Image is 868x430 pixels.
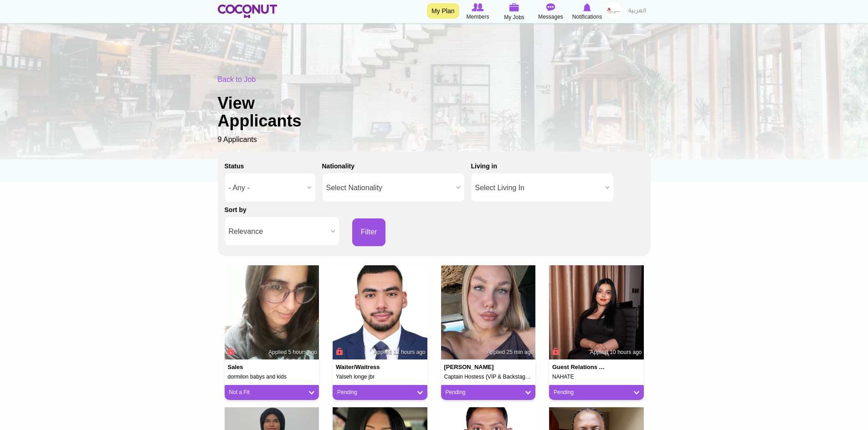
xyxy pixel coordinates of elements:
[352,218,386,246] button: Filter
[509,3,519,11] img: My Jobs
[538,12,563,21] span: Messages
[551,347,559,356] span: Connect to Unlock the Profile
[444,364,497,370] h4: [PERSON_NAME]
[229,389,315,396] a: Not a Fit
[554,389,639,396] a: Pending
[427,3,459,19] a: My Plan
[229,217,327,246] span: Relevance
[552,374,641,380] h5: NAHATÉ
[475,173,601,202] span: Select Living In
[218,75,651,145] div: 9 Applicants
[504,13,524,22] span: My Jobs
[446,389,531,396] a: Pending
[225,205,247,214] label: Sort by
[218,94,332,130] h1: View Applicants
[549,265,644,360] img: Nahid mahboubi's picture
[225,162,244,171] label: Status
[572,12,602,21] span: Notifications
[226,347,235,356] span: Connect to Unlock the Profile
[569,2,606,21] a: Notifications Notifications
[322,162,355,171] label: Nationality
[218,5,277,18] img: Home
[466,12,489,21] span: Members
[218,76,256,83] a: Back to Job
[225,265,319,360] img: marina gonzalez's picture
[326,173,452,202] span: Select Nationality
[228,374,316,380] h5: dormilon babys and kids
[228,364,281,370] h4: Sales
[552,364,605,370] h4: Guest Relations Agent
[583,3,591,11] img: Notifications
[441,265,536,360] img: Constantina Fyta's picture
[472,3,483,11] img: Browse Members
[471,162,498,171] label: Living in
[496,2,533,22] a: My Jobs My Jobs
[333,265,427,360] img: Younes Mdiha's picture
[624,2,651,20] a: العربية
[546,3,555,11] img: Messages
[229,173,303,202] span: - Any -
[444,374,533,380] h5: Captain Hostess (VIP & Backstage Section)
[336,364,389,370] h4: Waiter/Waitress
[336,374,424,380] h5: Yalseh longe jbr
[334,347,343,356] span: Connect to Unlock the Profile
[533,2,569,21] a: Messages Messages
[460,2,496,21] a: Browse Members Members
[337,389,423,396] a: Pending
